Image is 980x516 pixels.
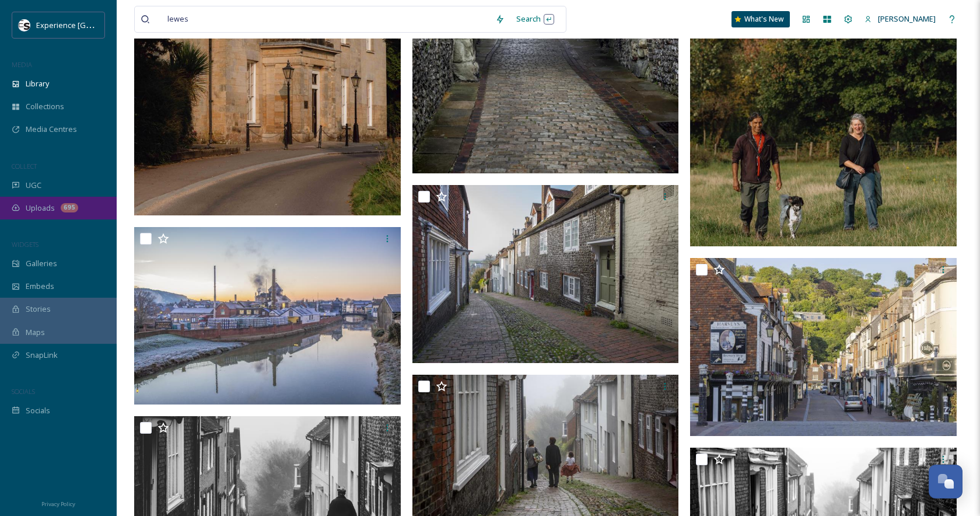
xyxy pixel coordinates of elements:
[690,258,957,436] img: visit-brighton-high-338.jpg
[26,350,58,361] span: SnapLink
[12,240,38,249] span: WIDGETS
[19,19,30,31] img: WSCC%20ES%20Socials%20Icon%20-%20Secondary%20-%20Black.jpg
[26,304,51,315] span: Stories
[26,124,77,135] span: Media Centres
[26,180,41,191] span: UGC
[12,162,37,170] span: COLLECT
[878,13,936,24] span: [PERSON_NAME]
[731,11,790,27] a: What's New
[26,405,50,416] span: Socials
[61,203,78,212] div: 695
[134,227,401,405] img: visit-brighton-high-318.jpg
[26,78,49,89] span: Library
[929,465,963,498] button: Open Chat
[12,60,32,69] span: MEDIA
[162,11,194,27] span: lewes
[26,327,45,338] span: Maps
[26,258,57,269] span: Galleries
[12,387,35,396] span: SOCIALS
[26,203,55,214] span: Uploads
[36,19,152,30] span: Experience [GEOGRAPHIC_DATA]
[510,8,560,30] div: Search
[26,101,64,112] span: Collections
[859,8,942,30] a: [PERSON_NAME]
[412,185,679,363] img: visit-brighton-high-306.jpg
[41,496,75,510] a: Privacy Policy
[41,500,75,508] span: Privacy Policy
[26,281,54,292] span: Embeds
